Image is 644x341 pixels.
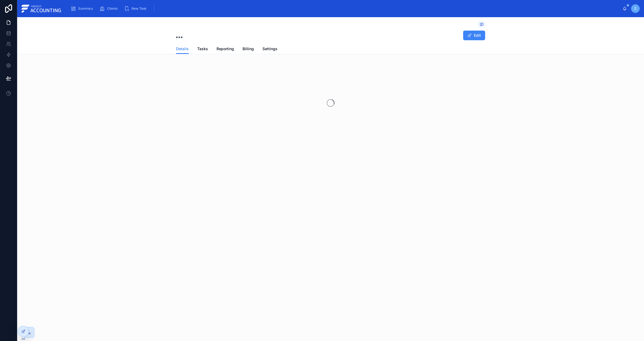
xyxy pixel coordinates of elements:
a: Tasks [197,44,208,55]
span: Reporting [217,46,234,52]
span: Clients [107,6,118,11]
a: Summary [69,4,97,13]
a: Reporting [217,44,234,55]
span: Settings [262,46,277,52]
span: Z [634,6,636,11]
span: Summary [78,6,93,11]
a: Clients [98,4,121,13]
button: Edit [463,31,485,40]
a: Details [176,44,189,54]
a: Billing [243,44,254,55]
img: App logo [21,4,62,13]
span: Tasks [197,46,208,52]
span: New Task [131,6,147,11]
a: Settings [262,44,277,55]
span: Billing [243,46,254,52]
a: New Task [122,4,150,13]
span: Details [176,46,189,52]
div: scrollable content [66,3,623,14]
